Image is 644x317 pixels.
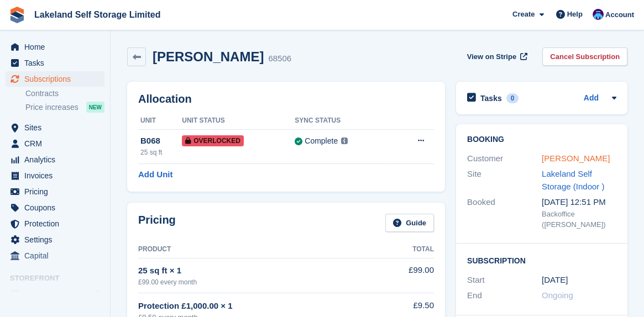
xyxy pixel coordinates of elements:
a: menu [6,216,104,231]
div: B068 [140,135,182,147]
span: Overlocked [182,135,244,146]
a: menu [6,248,104,263]
div: Complete [305,135,338,147]
a: Lakeland Self Storage Limited [30,6,165,24]
th: Sync Status [295,112,391,130]
span: Help [567,9,583,20]
img: icon-info-grey-7440780725fd019a000dd9b08b2336e03edf1995a4989e88bcd33f0948082b44.svg [341,138,348,144]
div: Start [467,274,542,287]
div: £99.00 every month [138,277,379,287]
h2: Pricing [138,214,176,232]
span: CRM [24,136,91,151]
span: Tasks [24,55,91,71]
a: Add [584,92,599,105]
a: View on Stripe [463,47,530,66]
span: Coupons [24,200,91,215]
div: 25 sq ft [140,147,182,157]
div: Booked [467,196,542,230]
span: Storefront [10,273,110,284]
img: David Dickson [593,9,604,20]
time: 2025-01-10 01:00:00 UTC [542,274,568,287]
a: menu [6,152,104,167]
span: Settings [24,232,91,247]
th: Total [379,241,434,258]
a: menu [6,232,104,247]
div: End [467,289,542,302]
td: £99.00 [379,258,434,293]
th: Product [138,241,379,258]
a: Contracts [25,88,104,99]
div: Backoffice ([PERSON_NAME]) [542,209,616,230]
h2: Subscription [467,255,616,266]
span: Account [605,9,634,20]
span: Price increases [25,102,78,113]
th: Unit [138,112,182,130]
div: 68506 [268,52,291,65]
span: Protection [24,216,91,231]
a: Lakeland Self Storage (Indoor ) [542,169,604,191]
a: menu [6,168,104,183]
img: stora-icon-8386f47178a22dfd0bd8f6a31ec36ba5ce8667c1dd55bd0f319d3a0aa187defe.svg [9,7,25,23]
a: menu [6,287,104,302]
span: Pricing [24,184,91,199]
span: View on Stripe [467,51,516,62]
span: Subscriptions [24,71,91,87]
a: Price increases NEW [25,101,104,113]
a: menu [6,55,104,71]
a: menu [6,200,104,215]
div: Customer [467,152,542,165]
div: 0 [506,93,519,103]
a: [PERSON_NAME] [542,154,610,163]
span: Home [24,39,91,55]
span: Capital [24,248,91,263]
div: NEW [86,102,104,113]
span: Analytics [24,152,91,167]
h2: Allocation [138,93,434,105]
span: Create [512,9,535,20]
a: Cancel Subscription [542,47,627,66]
a: Add Unit [138,168,172,181]
a: menu [6,39,104,55]
div: [DATE] 12:51 PM [542,196,616,209]
span: Sites [24,120,91,135]
a: menu [6,120,104,135]
span: Booking Portal [24,287,91,302]
div: 25 sq ft × 1 [138,265,379,277]
span: Invoices [24,168,91,183]
a: Preview store [91,288,104,301]
h2: [PERSON_NAME] [153,49,264,64]
div: Site [467,168,542,193]
a: menu [6,71,104,87]
span: Ongoing [542,290,573,300]
h2: Booking [467,135,616,144]
a: Guide [385,214,434,232]
a: menu [6,184,104,199]
div: Protection £1,000.00 × 1 [138,300,379,313]
h2: Tasks [480,93,502,103]
th: Unit Status [182,112,295,130]
a: menu [6,136,104,151]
